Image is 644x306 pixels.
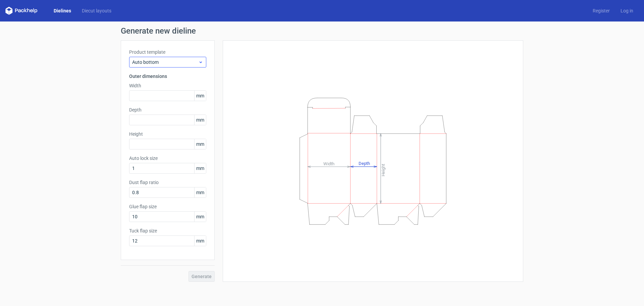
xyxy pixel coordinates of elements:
span: mm [194,91,206,101]
label: Glue flap size [129,203,206,210]
tspan: Depth [359,161,370,166]
tspan: Width [323,161,334,166]
a: Register [587,7,615,14]
span: mm [194,139,206,149]
span: mm [194,115,206,125]
a: Dielines [48,7,76,14]
span: Auto bottom [132,59,198,65]
label: Height [129,131,206,137]
a: Log in [615,7,639,14]
a: Diecut layouts [76,7,117,14]
label: Auto lock size [129,155,206,162]
span: mm [194,187,206,198]
h1: Generate new dieline [121,27,523,35]
label: Width [129,82,206,89]
label: Product template [129,49,206,55]
label: Tuck flap size [129,227,206,234]
span: mm [194,236,206,246]
label: Dust flap ratio [129,179,206,186]
span: mm [194,212,206,222]
tspan: Height [381,164,386,176]
span: mm [194,163,206,173]
h3: Outer dimensions [129,73,206,80]
label: Depth [129,106,206,113]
